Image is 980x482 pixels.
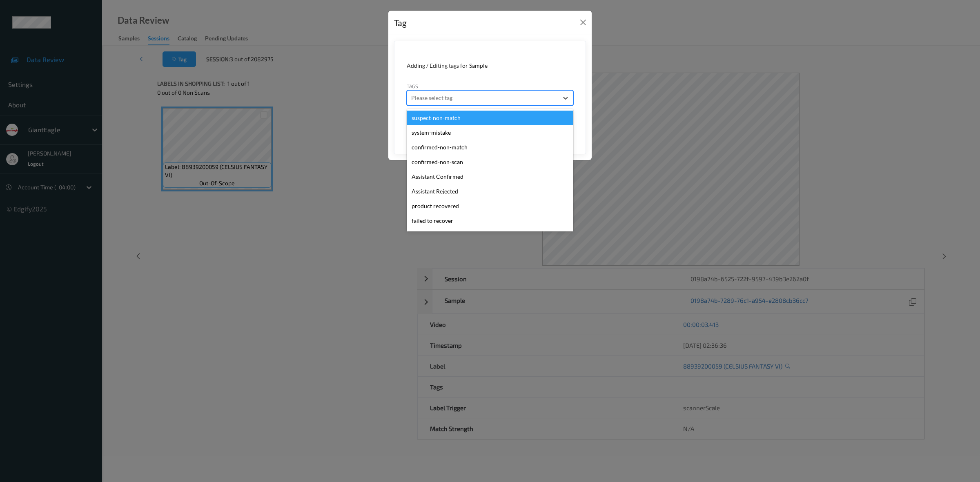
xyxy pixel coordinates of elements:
[407,82,418,90] label: Tags
[394,16,407,29] div: Tag
[407,125,573,140] div: system-mistake
[407,199,573,213] div: product recovered
[407,111,573,125] div: suspect-non-match
[407,62,573,70] div: Adding / Editing tags for Sample
[407,228,573,243] div: recovered product
[407,140,573,155] div: confirmed-non-match
[407,169,573,184] div: Assistant Confirmed
[407,213,573,228] div: failed to recover
[577,17,589,28] button: Close
[407,155,573,169] div: confirmed-non-scan
[407,184,573,199] div: Assistant Rejected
